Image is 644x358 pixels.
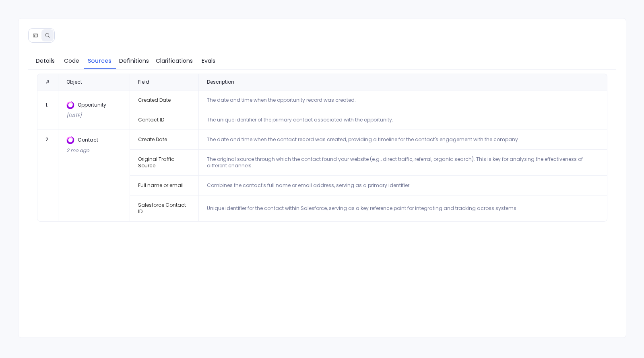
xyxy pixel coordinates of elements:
[199,150,607,176] td: The original source through which the contact found your website (e.g., direct traffic, referral,...
[130,110,199,130] td: Contact ID
[199,130,607,150] td: The date and time when the contact record was created, providing a timeline for the contact's eng...
[199,91,607,110] td: The date and time when the opportunity record was created.
[130,91,199,110] td: Created Date
[66,101,122,109] div: Opportunity
[58,74,130,91] div: Object
[199,74,607,91] div: Description
[199,110,607,130] td: The unique identifier of the primary contact associated with the opportunity.
[66,136,122,144] div: Contact
[130,74,199,91] div: Field
[66,147,122,154] div: 2 mo ago
[202,56,215,65] span: Evals
[119,56,149,65] span: Definitions
[45,101,48,108] span: 1 .
[130,176,199,195] td: Full name or email
[66,112,122,119] div: [DATE]
[156,56,193,65] span: Clarifications
[37,74,58,91] div: #
[64,56,79,65] span: Code
[130,195,199,222] td: Salesforce Contact ID
[88,56,111,65] span: Sources
[36,56,55,65] span: Details
[45,136,50,143] span: 2 .
[130,130,199,150] td: Create Date
[130,150,199,176] td: Original Traffic Source
[199,176,607,195] td: Combines the contact's full name or email address, serving as a primary identifier.
[199,195,607,222] td: Unique identifier for the contact within Salesforce, serving as a key reference point for integra...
